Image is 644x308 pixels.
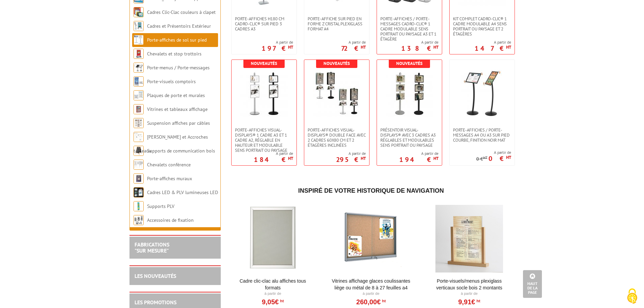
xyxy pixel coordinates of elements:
img: Cadres Clic-Clac couleurs à clapet [134,7,144,17]
img: Porte-affiches / Porte-messages A4 ou A3 sur pied courbe, finition noir mat [458,70,506,117]
p: 138 € [401,46,438,50]
a: Kit complet cadro-Clic® 1 cadre modulable A4 sens portrait ou paysage et 2 étagères [450,16,515,37]
a: Supports de communication bois [147,148,215,154]
span: A partir de [254,151,293,156]
span: A partir de [475,40,511,45]
span: Présentoir Visual-Displays® avec 3 cadres A3 réglables et modulables sens portrait ou paysage [380,127,438,148]
a: Porte-affiches Visual-Displays® double face avec 2 cadres 60x80 cm et 2 étagères inclinées [304,127,369,148]
a: Cadres LED & PLV lumineuses LED [147,189,218,195]
a: Plaques de porte et murales [147,92,205,98]
p: 147 € [475,46,511,50]
img: Porte-affiches Visual-Displays® double face avec 2 cadres 60x80 cm et 2 étagères inclinées [313,70,360,117]
a: Chevalets et stop trottoirs [147,51,201,57]
a: Cadre Clic-Clac Alu affiches tous formats [231,278,315,291]
span: A partir de [401,40,438,45]
p: À partir de [329,291,413,297]
img: Porte-affiches Visual-Displays® 1 cadre A3 et 1 cadre A2, réglable en hauteur et modulable sens p... [240,70,288,117]
a: LES NOUVEAUTÉS [135,273,176,279]
span: A partir de [262,40,293,45]
a: Supports PLV [147,203,174,209]
sup: HT [475,299,480,303]
a: [PERSON_NAME] et Accroches tableaux [134,134,208,154]
span: Porte-affiches / Porte-messages A4 ou A3 sur pied courbe, finition noir mat [453,127,511,143]
span: A partir de [341,40,366,45]
sup: HT [361,156,366,161]
sup: HT [381,299,386,303]
p: À partir de [428,291,511,297]
img: Porte-menus / Porte-messages [134,63,144,73]
sup: HT [506,44,511,50]
a: FABRICATIONS"Sur Mesure" [135,241,169,254]
a: Cadres et Présentoirs Extérieur [147,23,211,29]
span: Porte-affiche sur pied en forme Z cristal plexiglass format A4 [308,16,366,31]
img: Chevalets et stop trottoirs [134,49,144,59]
a: Porte-affiches / Porte-messages A4 ou A3 sur pied courbe, finition noir mat [450,127,515,143]
sup: HT [288,156,293,161]
span: A partir de [336,151,366,156]
a: Présentoir Visual-Displays® avec 3 cadres A3 réglables et modulables sens portrait ou paysage [377,127,442,148]
img: Supports PLV [134,201,144,211]
span: Porte-affiches Visual-Displays® double face avec 2 cadres 60x80 cm et 2 étagères inclinées [308,127,366,148]
img: Plaques de porte et murales [134,90,144,100]
a: Porte-Visuels/Menus Plexiglass Verticaux Socle Bois 2 Montants [428,278,511,291]
a: Vitrines et tableaux affichage [147,106,208,112]
a: Chevalets conférence [147,162,191,168]
sup: HT [288,44,293,50]
a: 260,00€HT [356,300,386,304]
a: Cadres Clic-Clac couleurs à clapet [147,9,216,15]
span: Inspiré de votre historique de navigation [298,187,444,194]
button: Cookies (fenêtre modale) [620,285,644,308]
img: Porte-affiches muraux [134,173,144,184]
img: Cadres LED & PLV lumineuses LED [134,187,144,197]
img: Suspension affiches par câbles [134,118,144,128]
img: Porte-affiches de sol sur pied [134,35,144,45]
p: 194 € [399,158,438,162]
a: Porte-affiches de sol sur pied [147,37,207,43]
b: Nouveautés [324,61,350,66]
img: Accessoires de fixation [134,215,144,225]
sup: HT [433,44,438,50]
p: 295 € [336,158,366,162]
img: Cookies (fenêtre modale) [624,288,641,305]
a: LES PROMOTIONS [135,299,176,306]
p: À partir de [231,291,315,297]
span: Porte-affiches H180 cm Cadro-Clic® sur pied 3 cadres A3 [235,16,293,31]
sup: HT [279,299,284,303]
p: 72 € [341,46,366,50]
a: 9,05€HT [262,300,284,304]
img: Vitrines et tableaux affichage [134,104,144,114]
b: Nouveautés [396,61,423,66]
a: Porte-affiches muraux [147,175,192,182]
img: Cimaises et Accroches tableaux [134,132,144,142]
a: Porte-affiches Visual-Displays® 1 cadre A3 et 1 cadre A2, réglable en hauteur et modulable sens p... [232,127,296,153]
a: 9,91€HT [458,300,480,304]
a: Accessoires de fixation [147,217,194,223]
img: Porte-visuels comptoirs [134,76,144,87]
span: Porte-affiches / Porte-messages Cadro-Clic® 1 cadre modulable sens portrait ou paysage A3 et 1 ét... [380,16,438,42]
a: Haut de la page [523,270,542,298]
a: Suspension affiches par câbles [147,120,210,126]
a: Porte-menus / Porte-messages [147,65,210,71]
a: Porte-affiches / Porte-messages Cadro-Clic® 1 cadre modulable sens portrait ou paysage A3 et 1 ét... [377,16,442,42]
a: Porte-affiches H180 cm Cadro-Clic® sur pied 3 cadres A3 [232,16,296,31]
p: 184 € [254,158,293,162]
span: A partir de [399,151,438,156]
sup: HT [361,44,366,50]
sup: HT [433,156,438,161]
sup: HT [506,155,511,160]
img: Présentoir Visual-Displays® avec 3 cadres A3 réglables et modulables sens portrait ou paysage [386,70,433,117]
sup: HT [483,155,487,160]
b: Nouveautés [251,61,277,66]
span: Kit complet cadro-Clic® 1 cadre modulable A4 sens portrait ou paysage et 2 étagères [453,16,511,37]
p: 197 € [262,46,293,50]
a: Porte-affiche sur pied en forme Z cristal plexiglass format A4 [304,16,369,31]
a: Vitrines affichage glaces coulissantes liège ou métal de 8 à 27 feuilles A4 [329,278,413,291]
img: Chevalets conférence [134,160,144,170]
img: Cadres et Présentoirs Extérieur [134,21,144,31]
span: Porte-affiches Visual-Displays® 1 cadre A3 et 1 cadre A2, réglable en hauteur et modulable sens p... [235,127,293,153]
a: Porte-visuels comptoirs [147,78,196,85]
span: A partir de [476,150,511,155]
p: 0 € [476,157,487,162]
p: 0 € [488,157,511,161]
